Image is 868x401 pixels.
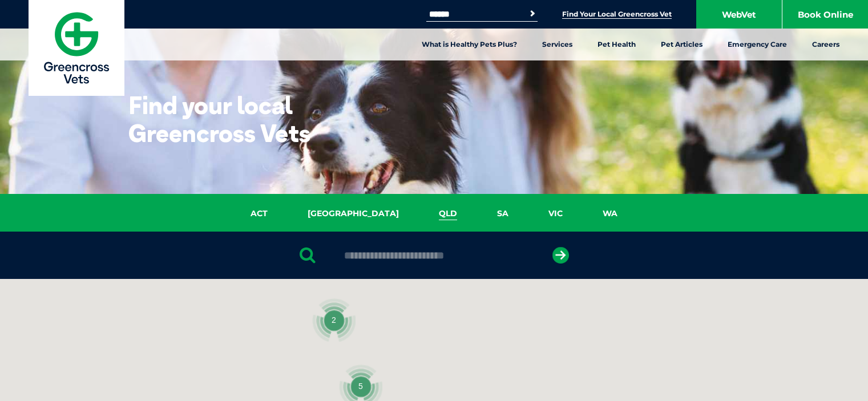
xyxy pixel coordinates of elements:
[409,29,530,60] a: What is Healthy Pets Plus?
[648,29,715,60] a: Pet Articles
[562,10,672,19] a: Find Your Local Greencross Vet
[288,207,419,220] a: [GEOGRAPHIC_DATA]
[583,207,637,220] a: WA
[419,207,477,220] a: QLD
[715,29,800,60] a: Emergency Care
[527,8,538,19] button: Search
[231,207,288,220] a: ACT
[800,29,852,60] a: Careers
[530,29,585,60] a: Services
[585,29,648,60] a: Pet Health
[312,298,356,342] div: 2
[128,91,354,147] h1: Find your local Greencross Vets
[528,207,583,220] a: VIC
[477,207,528,220] a: SA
